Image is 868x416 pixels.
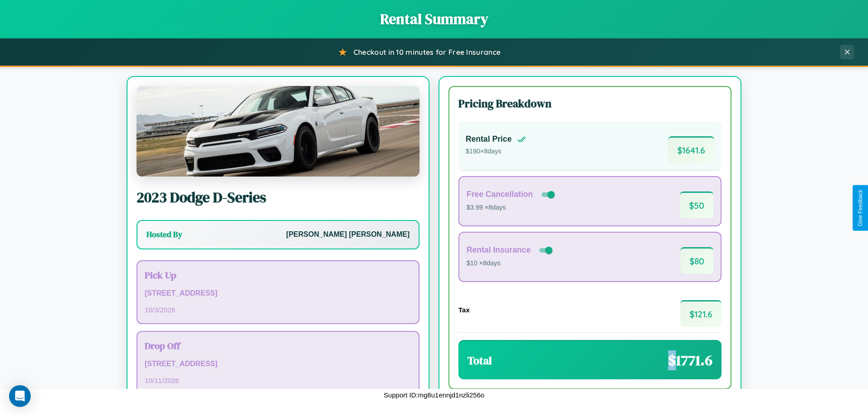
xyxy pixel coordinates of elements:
[466,134,512,144] h4: Rental Price
[9,9,859,29] h1: Rental Summary
[145,268,411,282] h3: Pick Up
[467,353,492,368] h3: Total
[145,339,411,352] h3: Drop Off
[668,350,712,370] span: $ 1771.6
[467,202,557,214] p: $3.99 × 8 days
[467,190,533,199] h4: Free Cancellation
[668,136,714,163] span: $ 1641.6
[9,385,31,407] div: Open Intercom Messenger
[145,287,411,300] p: [STREET_ADDRESS]
[458,96,722,111] h3: Pricing Breakdown
[146,229,182,240] h3: Hosted By
[467,258,554,269] p: $10 × 8 days
[286,228,410,241] p: [PERSON_NAME] [PERSON_NAME]
[467,245,531,255] h4: Rental Insurance
[857,190,863,226] div: Give Feedback
[137,187,420,207] h2: 2023 Dodge D-Series
[680,300,722,327] span: $ 121.6
[137,86,420,177] img: Dodge D-Series
[354,48,500,57] span: Checkout in 10 minutes for Free Insurance
[145,304,411,316] p: 10 / 3 / 2026
[466,146,526,158] p: $ 190 × 8 days
[680,247,713,274] span: $ 80
[384,389,485,401] p: Support ID: mg8u1ennjd1nzli256o
[145,358,411,371] p: [STREET_ADDRESS]
[680,191,713,218] span: $ 50
[458,306,470,314] h4: Tax
[145,374,411,387] p: 10 / 11 / 2026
